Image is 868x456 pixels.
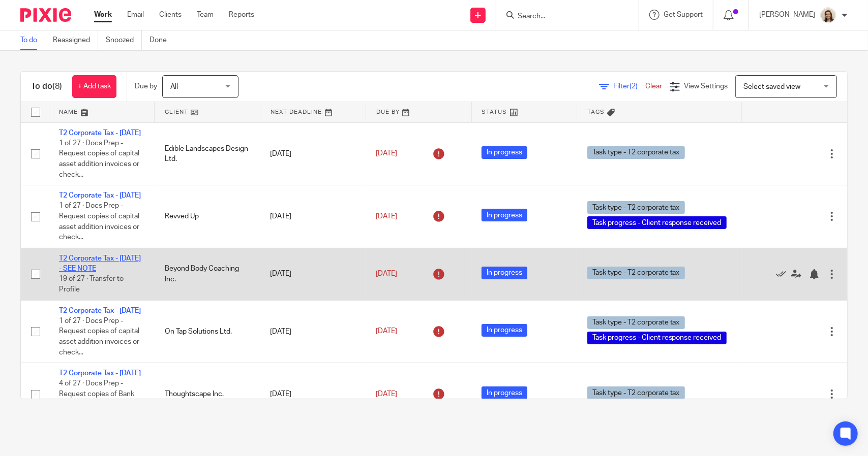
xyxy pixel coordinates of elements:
img: Pixie [20,8,71,22]
span: In progress [482,386,527,399]
span: In progress [482,267,527,279]
a: Reports [229,10,254,20]
h1: To do [31,81,62,92]
span: Task type - T2 corporate tax [587,386,685,399]
span: [DATE] [376,390,397,398]
span: Filter [613,83,645,90]
a: T2 Corporate Tax - [DATE] [59,370,141,377]
a: T2 Corporate Tax - [DATE] [59,192,141,199]
span: 1 of 27 · Docs Prep - Request copies of capital asset addition invoices or check... [59,203,139,241]
span: Select saved view [743,83,800,90]
a: Email [127,10,144,20]
p: [PERSON_NAME] [759,10,815,20]
span: Tags [587,109,605,115]
span: (2) [630,83,638,90]
td: [DATE] [260,185,366,248]
td: [DATE] [260,122,366,185]
td: [DATE] [260,300,366,363]
span: 19 of 27 · Transfer to Profile [59,276,124,294]
a: Clear [645,83,662,90]
input: Search [517,12,608,21]
span: [DATE] [376,328,397,335]
span: 4 of 27 · Docs Prep - Request copies of Bank and CC statements or check that we... [59,380,134,419]
td: [DATE] [260,248,366,300]
a: Team [197,10,214,20]
td: Beyond Body Coaching Inc. [155,248,260,300]
span: All [170,83,178,90]
a: Clients [159,10,182,20]
p: Due by [135,81,157,91]
a: T2 Corporate Tax - [DATE] [59,129,141,137]
a: Mark as done [776,269,791,279]
a: + Add task [72,75,116,98]
span: Task type - T2 corporate tax [587,201,685,214]
span: Task progress - Client response received [587,216,727,229]
span: In progress [482,324,527,337]
span: [DATE] [376,150,397,157]
img: Morgan.JPG [820,7,836,23]
span: 1 of 27 · Docs Prep - Request copies of capital asset addition invoices or check... [59,317,139,356]
td: On Tap Solutions Ltd. [155,300,260,363]
a: Done [149,30,174,50]
a: To do [20,30,45,50]
a: T2 Corporate Tax - [DATE] [59,307,141,314]
a: T2 Corporate Tax - [DATE] - SEE NOTE [59,255,141,272]
a: Reassigned [53,30,98,50]
td: Revved Up [155,185,260,248]
a: Snoozed [106,30,142,50]
span: Task progress - Client response received [587,332,727,344]
span: In progress [482,146,527,159]
span: (8) [52,82,62,90]
span: [DATE] [376,213,397,220]
span: 1 of 27 · Docs Prep - Request copies of capital asset addition invoices or check... [59,140,139,178]
span: Task type - T2 corporate tax [587,316,685,329]
a: Work [94,10,112,20]
span: View Settings [684,83,728,90]
td: Edible Landscapes Design Ltd. [155,122,260,185]
span: [DATE] [376,270,397,277]
span: Get Support [664,11,703,18]
td: Thoughtscape Inc. [155,363,260,426]
span: Task type - T2 corporate tax [587,267,685,279]
td: [DATE] [260,363,366,426]
span: Task type - T2 corporate tax [587,146,685,159]
span: In progress [482,209,527,221]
